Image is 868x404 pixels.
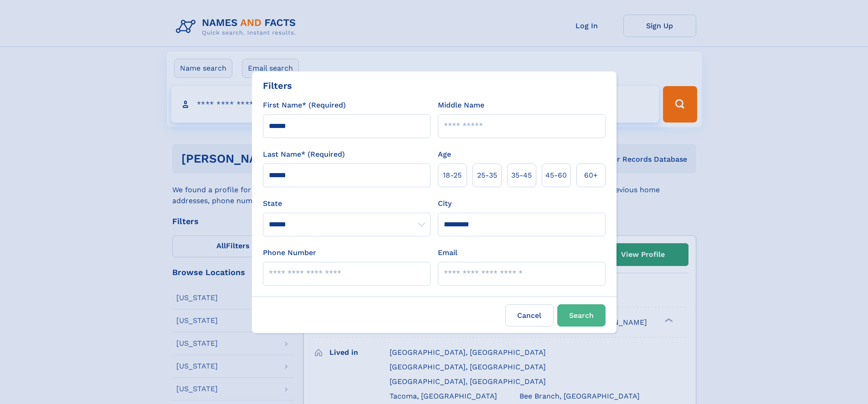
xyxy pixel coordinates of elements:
label: Cancel [505,304,554,327]
label: Age [438,149,451,160]
label: City [438,198,452,209]
label: First Name* (Required) [263,100,346,111]
label: Middle Name [438,100,484,111]
button: Search [557,304,606,327]
span: 45‑60 [545,170,567,181]
label: Phone Number [263,247,316,258]
span: 25‑35 [477,170,497,181]
span: 18‑25 [443,170,462,181]
div: Filters [263,79,292,92]
span: 60+ [584,170,598,181]
label: State [263,198,431,209]
span: 35‑45 [511,170,532,181]
label: Last Name* (Required) [263,149,345,160]
label: Email [438,247,457,258]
